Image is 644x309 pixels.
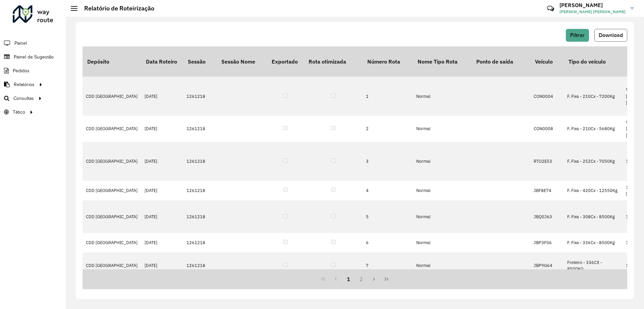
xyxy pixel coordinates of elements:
[304,46,363,77] th: Rota otimizada
[183,253,217,279] td: 1261218
[564,200,623,233] td: F. Fixa - 308Cx - 8500Kg
[183,116,217,142] td: 1261218
[564,253,623,279] td: Freteiro - 336CX - 8500KG
[594,29,627,42] button: Download
[183,46,217,77] th: Sessão
[141,253,183,279] td: [DATE]
[83,46,141,77] th: Depósito
[13,109,25,116] span: Tático
[77,5,154,12] h2: Relatório de Roteirização
[564,77,623,116] td: F. Fixa - 210Cx - 7200Kg
[363,233,413,253] td: 6
[413,200,472,233] td: Normal
[342,273,355,285] button: 1
[141,116,183,142] td: [DATE]
[141,181,183,200] td: [DATE]
[530,181,564,200] td: JBF8E74
[363,200,413,233] td: 5
[141,77,183,116] td: [DATE]
[413,142,472,181] td: Normal
[530,116,564,142] td: CON0008
[13,95,34,102] span: Consultas
[83,77,141,116] td: CDD [GEOGRAPHIC_DATA]
[83,181,141,200] td: CDD [GEOGRAPHIC_DATA]
[543,1,558,16] a: Contato Rápido
[380,273,393,285] button: Last Page
[368,273,380,285] button: Next Page
[141,200,183,233] td: [DATE]
[355,273,368,285] button: 2
[183,181,217,200] td: 1261218
[14,53,54,61] span: Painel de Sugestão
[83,200,141,233] td: CDD [GEOGRAPHIC_DATA]
[530,46,564,77] th: Veículo
[183,233,217,253] td: 1261218
[559,2,626,8] h3: [PERSON_NAME]
[413,77,472,116] td: Normal
[83,233,141,253] td: CDD [GEOGRAPHIC_DATA]
[472,46,530,77] th: Ponto de saída
[363,253,413,279] td: 7
[530,233,564,253] td: JBP3F06
[363,77,413,116] td: 1
[530,142,564,181] td: RTO2E53
[599,32,623,38] span: Download
[14,40,27,47] span: Painel
[14,81,35,88] span: Relatórios
[83,253,141,279] td: CDD [GEOGRAPHIC_DATA]
[141,142,183,181] td: [DATE]
[564,181,623,200] td: F. Fixa - 420Cx - 12550Kg
[413,253,472,279] td: Normal
[363,181,413,200] td: 4
[413,233,472,253] td: Normal
[530,77,564,116] td: CON0004
[363,46,413,77] th: Número Rota
[363,116,413,142] td: 2
[183,77,217,116] td: 1261218
[183,200,217,233] td: 1261218
[413,181,472,200] td: Normal
[530,253,564,279] td: JBP9G64
[566,29,589,42] button: Filtrar
[413,46,472,77] th: Nome Tipo Rota
[564,46,623,77] th: Tipo do veículo
[564,116,623,142] td: F. Fixa - 210Cx - 5680Kg
[83,142,141,181] td: CDD [GEOGRAPHIC_DATA]
[183,142,217,181] td: 1261218
[413,116,472,142] td: Normal
[267,46,304,77] th: Exportado
[559,9,626,15] span: [PERSON_NAME] [PERSON_NAME]
[141,233,183,253] td: [DATE]
[564,233,623,253] td: F. Fixa - 336Cx - 8500Kg
[363,142,413,181] td: 3
[141,46,183,77] th: Data Roteiro
[217,46,267,77] th: Sessão Nome
[564,142,623,181] td: F. Fixa - 252Cx - 7050Kg
[530,200,564,233] td: JBQ0J63
[83,116,141,142] td: CDD [GEOGRAPHIC_DATA]
[13,67,30,74] span: Pedidos
[570,32,585,38] span: Filtrar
